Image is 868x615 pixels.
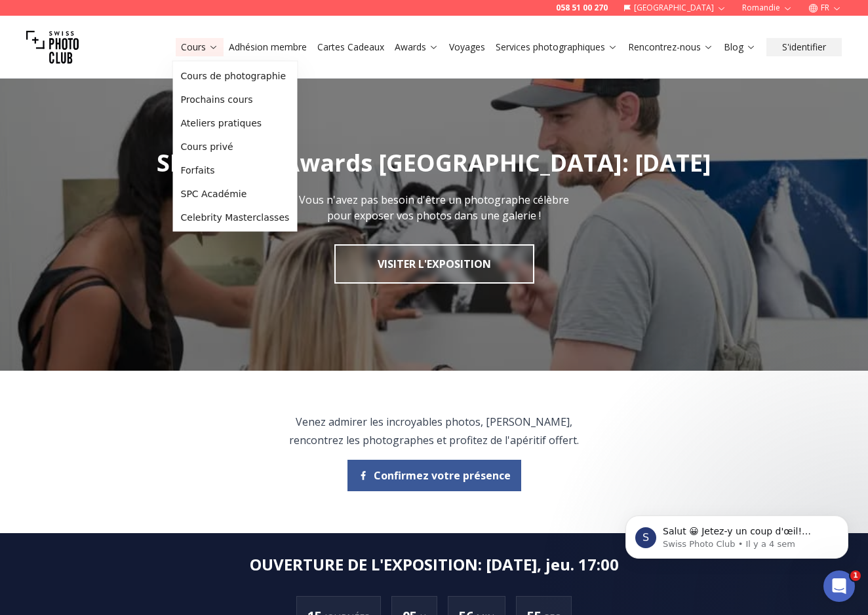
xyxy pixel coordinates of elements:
a: Prochains cours [176,88,295,111]
button: S'identifier [766,38,842,56]
a: SPC Académie [176,182,295,206]
button: Rencontrez-nous [623,38,719,56]
button: Confirmez votre présence [347,460,521,491]
a: Cours privé [176,135,295,158]
p: Vous n'avez pas besoin d'être un photographe célèbre pour exposer vos photos dans une galerie ! [287,192,581,223]
button: Awards [389,38,444,56]
button: Voyages [444,38,490,56]
a: Rencontrez-nous [628,41,713,54]
a: Adhésion membre [229,41,307,54]
button: Adhésion membre [224,38,312,56]
a: Cours de photographie [176,64,295,88]
span: Confirmez votre présence [374,468,511,483]
a: Celebrity Masterclasses [176,206,295,229]
a: Blog [724,41,756,54]
img: Swiss photo club [26,21,79,73]
iframe: Intercom live chat [823,570,855,602]
a: 058 51 00 270 [556,3,608,13]
button: Cours [176,38,224,56]
a: Forfaits [176,158,295,182]
iframe: Intercom notifications message [606,488,868,580]
button: Blog [719,38,761,56]
a: Cartes Cadeaux [317,41,384,54]
span: 1 [850,570,861,581]
a: Cours [181,41,218,54]
a: Voyages [449,41,485,54]
a: Services photographiques [496,41,618,54]
a: Awards [395,41,439,54]
button: Cartes Cadeaux [312,38,389,56]
a: Ateliers pratiques [176,111,295,135]
p: Venez admirer les incroyables photos, [PERSON_NAME], rencontrez les photographes et profitez de l... [285,413,584,449]
a: Visiter l'exposition [334,244,534,284]
h2: OUVERTURE DE L'EXPOSITION : [DATE], jeu. 17:00 [250,554,619,575]
button: Services photographiques [490,38,623,56]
